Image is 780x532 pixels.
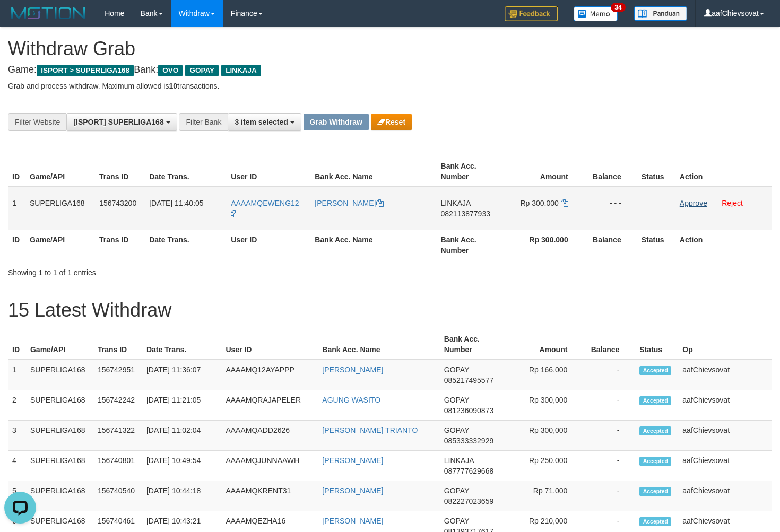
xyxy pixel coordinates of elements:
th: ID [8,230,25,260]
span: GOPAY [444,486,469,495]
span: GOPAY [444,365,469,374]
th: Action [675,156,772,187]
a: AAAAMQEWENG12 [231,199,299,218]
span: 34 [611,3,625,12]
a: Reject [722,199,743,207]
td: - [583,421,635,451]
td: Rp 300,000 [506,390,584,421]
td: - [583,360,635,390]
span: Accepted [639,426,671,435]
span: GOPAY [185,65,219,76]
th: Status [637,230,675,260]
th: Balance [584,156,637,187]
span: Accepted [639,517,671,526]
a: [PERSON_NAME] [322,365,383,374]
td: Rp 250,000 [506,451,584,481]
td: [DATE] 11:21:05 [142,390,222,421]
a: [PERSON_NAME] TRIANTO [322,426,418,434]
span: ISPORT > SUPERLIGA168 [37,65,134,76]
a: Copy 300000 to clipboard [561,199,568,207]
a: [PERSON_NAME] [322,517,383,525]
span: Accepted [639,366,671,375]
span: Copy 082113877933 to clipboard [441,210,490,218]
th: Game/API [26,329,93,360]
th: Trans ID [95,156,145,187]
span: Accepted [639,396,671,405]
span: LINKAJA [221,65,261,76]
td: SUPERLIGA168 [26,451,93,481]
a: [PERSON_NAME] [322,486,383,495]
a: [PERSON_NAME] [322,456,383,465]
span: AAAAMQEWENG12 [231,199,299,207]
td: - [583,451,635,481]
button: 3 item selected [228,113,301,131]
div: Filter Bank [179,113,228,131]
td: [DATE] 10:44:18 [142,481,222,511]
button: Open LiveChat chat widget [4,4,36,36]
td: 156742242 [93,390,142,421]
td: AAAAMQRAJAPELER [221,390,318,421]
strong: 10 [169,82,177,90]
button: Reset [371,114,412,130]
span: Copy 085333332929 to clipboard [444,437,493,445]
td: aafChievsovat [678,360,772,390]
th: ID [8,156,25,187]
th: Game/API [25,230,95,260]
div: Filter Website [8,113,66,131]
span: 156743200 [99,199,136,207]
td: Rp 71,000 [506,481,584,511]
p: Grab and process withdraw. Maximum allowed is transactions. [8,81,772,91]
th: Balance [584,230,637,260]
span: LINKAJA [441,199,471,207]
button: [ISPORT] SUPERLIGA168 [66,113,177,131]
td: 1 [8,187,25,230]
th: ID [8,329,26,360]
td: - [583,390,635,421]
th: Date Trans. [145,230,227,260]
h4: Game: Bank: [8,65,772,75]
td: Rp 300,000 [506,421,584,451]
img: Button%20Memo.svg [574,6,618,21]
td: Rp 166,000 [506,360,584,390]
td: 1 [8,360,26,390]
td: 156741322 [93,421,142,451]
th: Bank Acc. Number [440,329,506,360]
td: aafChievsovat [678,451,772,481]
th: Date Trans. [145,156,227,187]
th: Status [637,156,675,187]
button: Grab Withdraw [304,114,369,130]
span: OVO [158,65,183,76]
th: Trans ID [95,230,145,260]
th: User ID [227,230,310,260]
th: Game/API [25,156,95,187]
span: Rp 300.000 [520,199,558,207]
th: Amount [504,156,584,187]
th: Rp 300.000 [504,230,584,260]
span: Accepted [639,457,671,466]
span: Accepted [639,487,671,496]
th: Bank Acc. Number [437,230,504,260]
span: GOPAY [444,517,469,525]
th: Status [635,329,678,360]
span: GOPAY [444,396,469,404]
td: 156740540 [93,481,142,511]
th: Bank Acc. Number [437,156,504,187]
span: Copy 085217495577 to clipboard [444,376,493,385]
th: User ID [221,329,318,360]
th: Bank Acc. Name [318,329,439,360]
td: [DATE] 10:49:54 [142,451,222,481]
td: AAAAMQKRENT31 [221,481,318,511]
td: SUPERLIGA168 [25,187,95,230]
h1: 15 Latest Withdraw [8,300,772,321]
span: 3 item selected [235,118,288,126]
td: 2 [8,390,26,421]
span: Copy 087777629668 to clipboard [444,467,493,475]
span: Copy 082227023659 to clipboard [444,497,493,505]
td: aafChievsovat [678,481,772,511]
td: - [583,481,635,511]
td: SUPERLIGA168 [26,360,93,390]
img: panduan.png [634,6,687,21]
th: Bank Acc. Name [310,156,436,187]
th: Action [675,230,772,260]
td: SUPERLIGA168 [26,390,93,421]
